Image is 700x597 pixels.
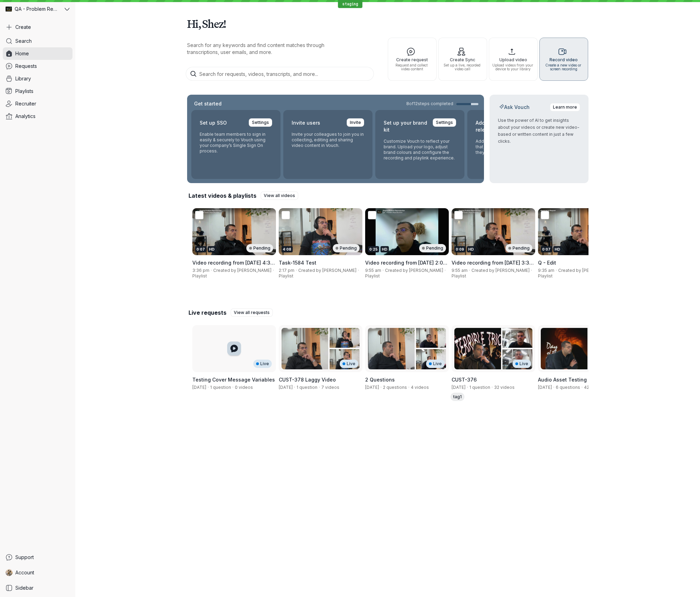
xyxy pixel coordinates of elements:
span: Created by Staging Problem Reproduction [192,385,206,390]
button: QA - Problem Reproduction avatarQA - Problem Reproduction [3,3,72,15]
span: 9:55 am [365,268,381,273]
div: Pending [246,244,273,252]
span: · [443,268,447,273]
span: Requests [15,63,37,70]
button: Create SyncSet up a live, recorded video call [438,38,487,81]
span: Invite [350,119,361,126]
div: Pending [419,244,446,252]
h3: Video recording from 7 August 2025 at 3:38 pm - Edit [452,259,535,266]
a: Invite [347,118,364,127]
span: View all requests [234,309,270,316]
div: 0:07 [541,246,552,252]
span: Playlist [452,273,466,278]
h2: Latest videos & playlists [189,192,256,199]
span: · [206,385,210,390]
span: Set up a live, recorded video call [441,63,484,71]
a: Shez Katrak avatarAccount [3,566,72,579]
p: Enable team members to sign in easily & securely to Vouch using your company’s Single Sign On pro... [200,132,272,154]
div: 0:25 [368,246,379,252]
a: Home [3,47,72,60]
span: · [209,268,213,273]
span: · [552,385,556,390]
span: · [294,268,298,273]
img: Shez Katrak avatar [6,569,13,576]
div: tag1 [451,393,464,401]
span: Account [15,569,34,576]
span: · [554,268,558,273]
button: Create requestRequest and collect video content [388,38,437,81]
span: 42 videos [584,385,605,390]
div: 4:08 [282,246,293,252]
span: · [379,385,383,390]
span: 7 videos [321,385,339,390]
span: Recruiter [15,100,36,107]
p: Use the power of AI to get insights about your videos or create new video-based or written conten... [498,117,580,145]
span: Playlists [15,88,33,95]
span: Support [15,554,34,561]
span: Created by [PERSON_NAME] [471,268,530,273]
a: View all requests [231,308,273,317]
h2: Set up SSO [200,118,227,127]
span: View all videos [264,192,295,199]
span: 9:55 am [452,268,468,273]
input: Search for requests, videos, transcripts, and more... [186,67,374,81]
a: Learn more [550,103,580,111]
span: · [271,268,275,273]
span: Playlist [192,273,207,278]
span: 4 videos [411,385,429,390]
h2: Ask Vouch [498,104,531,111]
div: HD [208,246,216,252]
span: Library [15,75,31,82]
span: Create Sync [441,57,484,62]
span: Created by [PERSON_NAME] [385,268,443,273]
span: 6 questions [556,385,580,390]
span: QA - Problem Reproduction [15,6,59,13]
span: 8 of 12 steps completed [406,101,453,107]
span: · [231,385,235,390]
span: · [490,385,494,390]
span: · [466,385,469,390]
a: Requests [3,60,72,72]
img: QA - Problem Reproduction avatar [6,6,12,12]
span: Learn more [553,104,577,111]
span: 1 question [469,385,490,390]
span: Record video [543,57,585,62]
button: Create [3,21,72,33]
h3: Video recording from 4 August 2025 at 2:05 pm - Edit [365,259,449,266]
div: 0:09 [454,246,466,252]
span: Search [15,38,32,45]
span: Create [15,24,31,31]
span: Video recording from [DATE] 4:32 pm - Edit [192,260,275,273]
a: Search [3,35,72,47]
a: Playlists [3,85,72,97]
span: Playlist [279,273,293,278]
h2: Set up your brand kit [384,118,429,134]
span: Upload videos from your device to your library [492,63,534,71]
span: Audio Asset Testing [538,377,587,383]
div: 0:07 [195,246,206,252]
span: 32 videos [494,385,515,390]
span: Upload video [492,57,534,62]
a: Settings [433,118,456,127]
span: Created by [PERSON_NAME] [213,268,271,273]
div: Pending [506,244,532,252]
span: · [530,268,533,273]
span: 3:36 pm [192,268,209,273]
span: Settings [252,119,269,126]
div: HD [467,246,475,252]
div: QA - Problem Reproduction [3,3,63,15]
span: · [317,385,321,390]
span: · [293,385,297,390]
span: · [356,268,360,273]
span: Playlist [538,273,553,278]
h2: Invite users [292,118,320,127]
span: 9:35 am [538,268,554,273]
span: Created by Staging Problem Reproduction [279,385,293,390]
p: Add your own content release form that responders agree to when they record using Vouch. [476,139,548,155]
span: 1 question [297,385,317,390]
span: 0 videos [235,385,253,390]
p: Customize Vouch to reflect your brand. Upload your logo, adjust brand colours and configure the r... [384,139,456,161]
span: 2 Questions [365,377,395,383]
span: Testing Cover Message Variables [192,377,275,383]
span: CUST-378 Laggy Video [279,377,336,383]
